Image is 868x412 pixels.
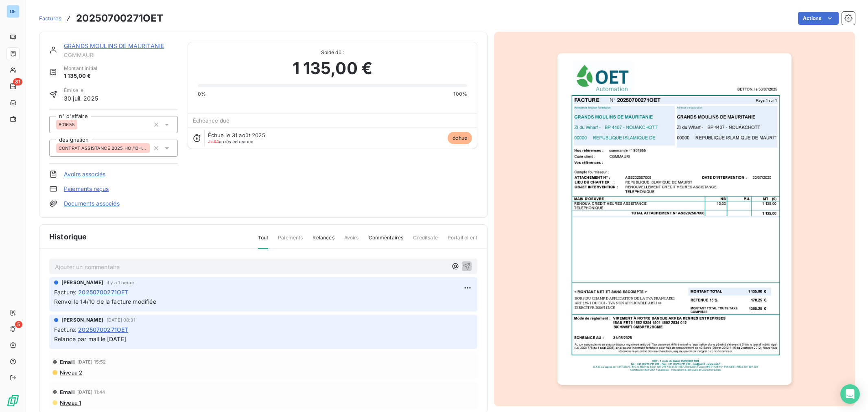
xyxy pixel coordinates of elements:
h3: 20250700271OET [76,11,163,26]
a: Factures [39,14,61,22]
a: Paiements reçus [64,185,109,193]
span: 81 [13,78,22,85]
span: Factures [39,15,61,22]
button: Actions [798,12,839,25]
span: 100% [453,90,467,98]
div: OE [7,5,20,18]
span: [DATE] 08:31 [107,318,136,322]
span: Tout [258,234,269,249]
span: Échéance due [193,117,230,124]
div: Open Intercom Messenger [840,384,860,404]
span: 1 135,00 € [293,56,373,81]
span: Paiements [278,234,303,248]
img: invoice_thumbnail [558,53,791,385]
span: Renvoi le 14/10 de la facture modifiée [54,298,156,305]
span: [DATE] 11:44 [77,390,105,394]
span: Facture : [54,288,77,296]
span: échue [448,132,472,144]
a: GRANDS MOULINS DE MAURITANIE [64,42,164,49]
span: il y a 1 heure [107,280,134,285]
span: Échue le 31 août 2025 [208,132,265,138]
span: 1 135,00 € [64,72,97,80]
span: [DATE] 15:52 [77,359,106,364]
span: Email [60,359,75,365]
a: Documents associés [64,199,120,208]
span: Email [60,389,75,395]
span: 5 [15,321,22,328]
span: Portail client [448,234,477,248]
span: CONTRAT ASSISTANCE 2025 HO /10H -113,50 € [59,146,147,151]
span: Avoirs [344,234,359,248]
span: J+44 [208,139,219,145]
span: 0% [198,90,206,98]
span: Relance par mail le [DATE] [54,335,126,342]
span: 20250700271OET [78,325,128,334]
span: CGMMAURI [64,52,178,58]
span: Montant initial [64,65,97,72]
span: [PERSON_NAME] [61,316,103,324]
span: Relances [313,234,334,248]
span: Solde dû : [198,49,467,56]
span: Émise le [64,87,98,94]
span: Creditsafe [413,234,438,248]
span: 30 juil. 2025 [64,94,98,103]
span: après échéance [208,139,254,144]
a: Avoirs associés [64,170,105,178]
span: Historique [49,231,87,242]
span: 801655 [59,122,75,127]
img: Logo LeanPay [7,394,20,407]
span: Commentaires [369,234,404,248]
span: Niveau 2 [59,369,82,376]
span: [PERSON_NAME] [61,279,103,286]
span: 20250700271OET [78,288,128,296]
span: Facture : [54,325,77,334]
span: Niveau 1 [59,399,81,406]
